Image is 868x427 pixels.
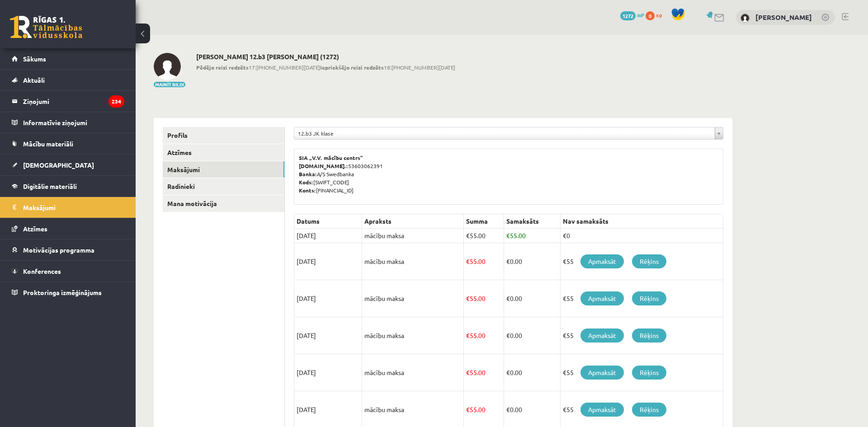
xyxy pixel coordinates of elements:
a: Rēķins [632,254,666,268]
td: [DATE] [294,280,362,317]
a: Profils [163,127,284,144]
span: 1272 [620,11,636,20]
span: € [466,257,470,265]
span: 17:[PHONE_NUMBER][DATE] 18:[PHONE_NUMBER][DATE] [196,63,455,71]
a: Atzīmes [12,218,124,239]
a: Rīgas 1. Tālmācības vidusskola [10,16,82,38]
a: Apmaksāt [580,291,624,305]
span: Aktuāli [23,76,45,84]
a: [DEMOGRAPHIC_DATA] [12,155,124,175]
a: Rēķins [632,403,666,417]
img: Ivo Dāvis Pakers [154,53,181,80]
span: € [506,257,510,265]
a: Maksājumi [12,197,124,218]
td: €55 [560,317,723,354]
th: Nav samaksāts [560,214,723,229]
td: mācību maksa [362,229,464,243]
legend: Ziņojumi [23,91,124,112]
span: € [506,331,510,339]
legend: Maksājumi [23,197,124,218]
td: 55.00 [464,354,504,391]
span: 12.b3 JK klase [298,127,711,139]
a: Informatīvie ziņojumi [12,112,124,133]
td: 0.00 [504,354,560,391]
td: [DATE] [294,354,362,391]
b: SIA „V.V. mācību centrs” [299,154,363,161]
a: Apmaksāt [580,403,624,417]
b: Pēdējo reizi redzēts [196,64,249,71]
i: 234 [108,95,124,108]
b: Banka: [299,170,317,178]
a: Atzīmes [163,144,284,161]
a: Aktuāli [12,70,124,90]
span: 0 [646,11,655,20]
span: xp [656,11,662,19]
a: Mana motivācija [163,195,284,212]
a: Ziņojumi234 [12,91,124,112]
a: Rēķins [632,291,666,305]
td: mācību maksa [362,317,464,354]
span: Atzīmes [23,225,47,233]
b: Konts: [299,187,316,194]
span: € [506,294,510,302]
a: Radinieki [163,178,284,195]
td: 55.00 [464,243,504,280]
td: 0.00 [504,317,560,354]
td: 55.00 [504,229,560,243]
span: Motivācijas programma [23,246,94,254]
td: [DATE] [294,229,362,243]
b: Kods: [299,178,313,186]
span: € [506,405,510,413]
a: Digitālie materiāli [12,176,124,197]
th: Datums [294,214,362,229]
td: 0.00 [504,280,560,317]
th: Summa [464,214,504,229]
th: Samaksāts [504,214,560,229]
a: Sākums [12,48,124,69]
a: [PERSON_NAME] [755,13,812,22]
td: 55.00 [464,229,504,243]
a: Mācību materiāli [12,133,124,154]
button: Mainīt bildi [154,82,185,87]
span: Mācību materiāli [23,140,73,148]
td: €0 [560,229,723,243]
a: Apmaksāt [580,328,624,343]
a: Motivācijas programma [12,239,124,260]
span: [DEMOGRAPHIC_DATA] [23,161,94,169]
a: Rēķins [632,328,666,343]
a: Maksājumi [163,161,284,178]
img: Ivo Dāvis Pakers [741,14,750,23]
td: mācību maksa [362,354,464,391]
td: €55 [560,280,723,317]
td: 55.00 [464,280,504,317]
span: € [466,331,470,339]
td: [DATE] [294,243,362,280]
a: 0 xp [646,11,666,19]
a: Konferences [12,261,124,282]
a: Apmaksāt [580,254,624,268]
span: Sākums [23,55,46,63]
td: 55.00 [464,317,504,354]
span: mP [637,11,644,19]
span: Konferences [23,267,61,275]
span: € [506,368,510,376]
span: € [466,294,470,302]
span: Proktoringa izmēģinājums [23,288,102,296]
a: 1272 mP [620,11,644,19]
a: Proktoringa izmēģinājums [12,282,124,303]
b: [DOMAIN_NAME].: [299,162,348,169]
td: €55 [560,354,723,391]
td: mācību maksa [362,243,464,280]
td: [DATE] [294,317,362,354]
p: 53603062391 A/S Swedbanka [SWIFT_CODE] [FINANCIAL_ID] [299,154,718,194]
td: mācību maksa [362,280,464,317]
td: €55 [560,243,723,280]
span: € [466,231,470,239]
span: € [466,368,470,376]
h2: [PERSON_NAME] 12.b3 [PERSON_NAME] (1272) [196,53,455,61]
legend: Informatīvie ziņojumi [23,112,124,133]
span: Digitālie materiāli [23,182,77,190]
a: Apmaksāt [580,366,624,380]
span: € [506,231,510,239]
a: Rēķins [632,366,666,380]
